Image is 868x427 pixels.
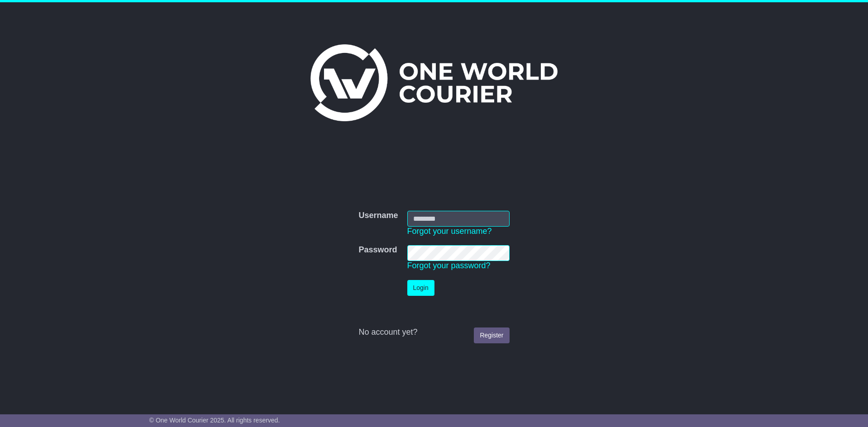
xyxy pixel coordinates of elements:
div: No account yet? [358,327,509,337]
img: One World [310,44,558,121]
a: Register [474,327,509,343]
label: Username [358,211,398,221]
a: Forgot your password? [407,261,491,270]
label: Password [358,245,397,255]
a: Forgot your username? [407,227,492,236]
span: © One World Courier 2025. All rights reserved. [149,417,280,424]
button: Login [407,280,434,296]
